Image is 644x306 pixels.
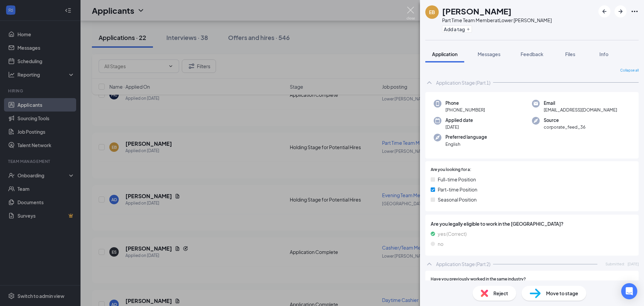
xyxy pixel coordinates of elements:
span: Full-time Position [438,176,476,183]
span: Files [565,51,575,57]
div: Application Stage (Part 1) [436,79,490,86]
div: Application Stage (Part 2) [436,261,490,267]
span: Are you looking for a: [431,167,471,173]
span: Application [432,51,458,57]
span: Move to stage [546,290,578,297]
h1: [PERSON_NAME] [442,5,512,17]
span: Messages [478,51,500,57]
span: Phone [445,100,485,106]
span: [EMAIL_ADDRESS][DOMAIN_NAME] [544,106,617,113]
span: [DATE] [445,124,473,130]
span: English [445,141,487,147]
span: Collapse all [620,68,639,73]
span: corporate_feed_36 [544,124,586,130]
span: Part-time Position [438,186,477,193]
button: ArrowLeftNew [598,5,610,17]
svg: Plus [466,27,470,31]
div: Part Time Team Member at Lower [PERSON_NAME] [442,17,552,24]
span: Reject [493,290,508,297]
span: Source [544,117,586,124]
svg: ArrowRight [616,7,625,15]
span: Preferred language [445,134,487,140]
span: [DATE] [628,261,639,267]
span: yes (Correct) [438,230,467,237]
svg: Ellipses [631,7,639,15]
span: Have you previously worked in the same industry? [431,276,526,282]
button: ArrowRight [614,5,627,17]
div: Open Intercom Messenger [621,283,637,299]
span: no [438,240,443,248]
span: Applied date [445,117,473,124]
svg: ChevronUp [425,260,433,268]
span: [PHONE_NUMBER] [445,106,485,113]
span: Feedback [521,51,543,57]
svg: ChevronUp [425,79,433,87]
svg: ArrowLeftNew [600,7,608,15]
span: Are you legally eligible to work in the [GEOGRAPHIC_DATA]? [431,220,633,227]
span: Submitted: [605,261,625,267]
button: PlusAdd a tag [442,26,472,33]
div: EB [429,9,435,15]
span: Info [599,51,608,57]
span: Email [544,100,617,106]
span: Seasonal Position [438,196,477,203]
